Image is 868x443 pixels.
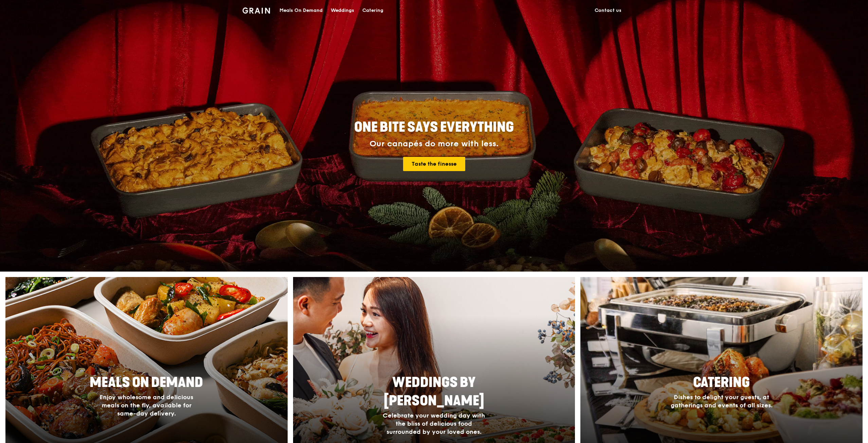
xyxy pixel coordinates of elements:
span: Catering [693,374,750,391]
span: Meals On Demand [90,374,203,391]
div: Meals On Demand [279,0,323,21]
div: Our canapés do more with less. [312,139,556,149]
span: Celebrate your wedding day with the bliss of delicious food surrounded by your loved ones. [383,412,485,436]
img: Grain [242,7,270,14]
span: Weddings by [PERSON_NAME] [384,374,484,409]
a: Weddings [327,0,358,21]
a: Catering [358,0,387,21]
a: Contact us [591,0,626,21]
a: Taste the finesse [403,157,465,171]
span: Enjoy wholesome and delicious meals on the fly, available for same-day delivery. [100,393,193,417]
span: ONE BITE SAYS EVERYTHING [354,119,514,135]
div: Weddings [331,0,354,21]
span: Dishes to delight your guests, at gatherings and events of all sizes. [671,393,773,409]
div: Catering [362,0,383,21]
